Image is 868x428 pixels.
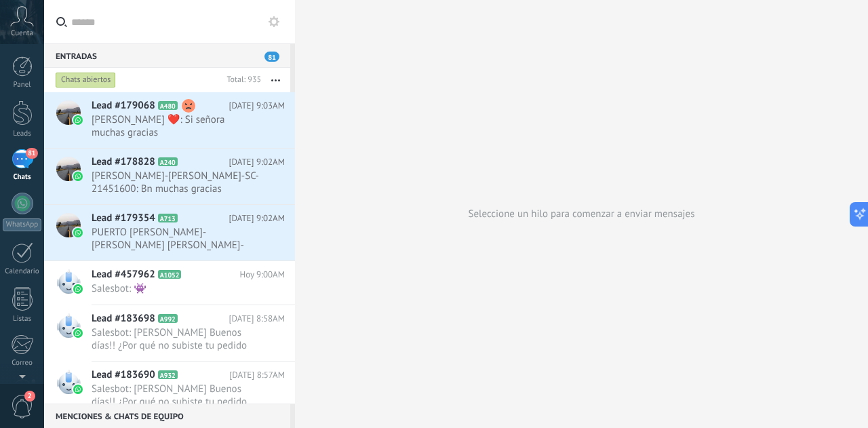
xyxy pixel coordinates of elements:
[229,368,285,382] span: [DATE] 8:57AM
[229,212,285,225] span: [DATE] 9:02AM
[158,314,178,323] span: A992
[229,312,285,326] span: [DATE] 8:58AM
[229,99,285,113] span: [DATE] 9:03AM
[92,99,155,113] span: Lead #179068
[264,52,279,62] span: 81
[44,149,295,204] a: Lead #178828 A240 [DATE] 9:02AM [PERSON_NAME]-[PERSON_NAME]-SC-21451600: Bn muchas gracias
[92,212,155,225] span: Lead #179354
[3,81,42,90] div: Panel
[73,385,83,394] img: waba.svg
[11,29,33,38] span: Cuenta
[92,282,259,295] span: Salesbot: 👾
[92,155,155,169] span: Lead #178828
[92,170,259,195] span: [PERSON_NAME]-[PERSON_NAME]-SC-21451600: Bn muchas gracias
[221,73,261,87] div: Total: 935
[158,370,178,379] span: A932
[26,148,37,159] span: 81
[44,205,295,260] a: Lead #179354 A713 [DATE] 9:02AM PUERTO [PERSON_NAME]-[PERSON_NAME] [PERSON_NAME]-BRONCE-111048373...
[3,359,42,368] div: Correo
[44,305,295,361] a: Lead #183698 A992 [DATE] 8:58AM Salesbot: [PERSON_NAME] Buenos días!! ¿Por qué no subiste tu pedi...
[229,155,285,169] span: [DATE] 9:02AM
[92,312,155,326] span: Lead #183698
[92,268,155,281] span: Lead #457962
[92,226,259,252] span: PUERTO [PERSON_NAME]-[PERSON_NAME] [PERSON_NAME]-BRONCE-1110483732: Ya pude muchas gracias 🙏🏻
[73,284,83,294] img: waba.svg
[44,92,295,148] a: Lead #179068 A480 [DATE] 9:03AM [PERSON_NAME] ❤️: Si señora muchas gracias
[3,315,42,324] div: Listas
[73,228,83,237] img: waba.svg
[73,328,83,338] img: waba.svg
[239,268,285,281] span: Hoy 9:00AM
[92,383,259,408] span: Salesbot: [PERSON_NAME] Buenos días!! ¿Por qué no subiste tu pedido LOGUIN C12? *Saldo pendiente ...
[3,130,42,138] div: Leads
[158,270,182,279] span: A1052
[158,101,178,110] span: A480
[158,157,178,166] span: A240
[92,326,259,352] span: Salesbot: [PERSON_NAME] Buenos días!! ¿Por qué no subiste tu pedido LOGUIN C12? *Saldo pendiente ...
[56,72,116,88] div: Chats abiertos
[73,115,83,125] img: waba.svg
[3,173,42,182] div: Chats
[92,113,259,139] span: [PERSON_NAME] ❤️: Si señora muchas gracias
[44,261,295,305] a: Lead #457962 A1052 Hoy 9:00AM Salesbot: 👾
[158,214,178,222] span: A713
[44,404,290,428] div: Menciones & Chats de equipo
[44,362,295,417] a: Lead #183690 A932 [DATE] 8:57AM Salesbot: [PERSON_NAME] Buenos días!! ¿Por qué no subiste tu pedi...
[44,43,290,68] div: Entradas
[24,391,35,402] span: 2
[3,218,41,231] div: WhatsApp
[3,267,42,276] div: Calendario
[73,172,83,181] img: waba.svg
[92,368,155,382] span: Lead #183690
